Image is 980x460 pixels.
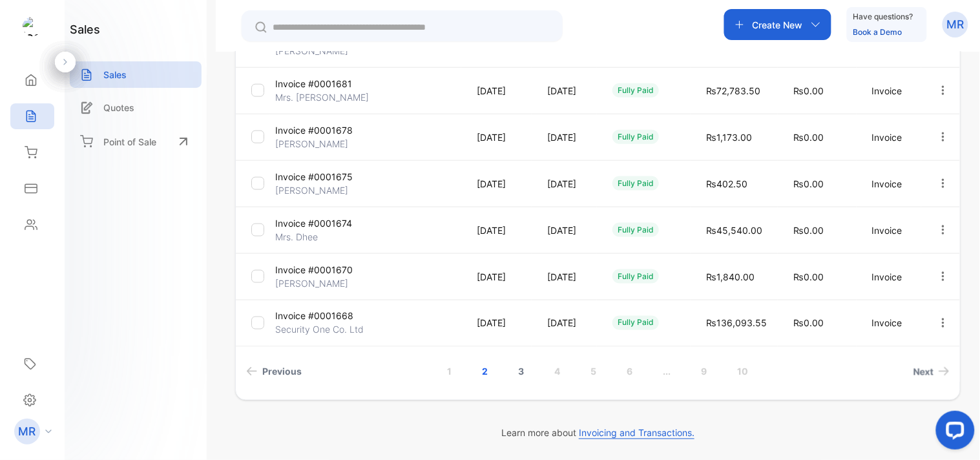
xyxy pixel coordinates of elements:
[793,318,824,329] span: ₨0.00
[706,271,755,282] span: ₨1,840.00
[706,225,762,236] span: ₨45,540.00
[612,83,659,98] div: fully paid
[722,360,764,384] a: Page 10
[275,277,348,290] p: [PERSON_NAME]
[70,61,202,88] a: Sales
[432,360,468,384] a: Page 1
[275,323,364,337] p: Security One Co. Ltd
[275,137,348,151] p: [PERSON_NAME]
[23,17,42,36] img: logo
[612,176,659,191] div: fully paid
[275,263,353,277] p: Invoice #0001670
[235,426,961,440] p: Learn more about
[706,318,767,329] span: ₨136,093.55
[612,360,649,384] a: Page 6
[503,360,540,384] a: Page 3
[275,183,348,197] p: [PERSON_NAME]
[103,101,134,114] p: Quotes
[70,94,202,121] a: Quotes
[576,360,612,384] a: Page 5
[477,224,521,237] p: [DATE]
[706,132,752,143] span: ₨1,173.00
[853,10,913,23] p: Have questions?
[477,177,521,191] p: [DATE]
[853,27,902,37] a: Book a Demo
[926,406,980,460] iframe: LiveChat chat widget
[943,9,968,40] button: MR
[262,365,302,379] span: Previous
[275,123,353,137] p: Invoice #0001678
[477,270,521,284] p: [DATE]
[872,270,910,284] p: Invoice
[793,271,824,282] span: ₨0.00
[913,365,933,379] span: Next
[872,131,910,144] p: Invoice
[706,85,760,96] span: ₨72,783.50
[793,132,824,143] span: ₨0.00
[612,316,659,330] div: fully paid
[547,177,586,191] p: [DATE]
[275,90,369,104] p: Mrs. [PERSON_NAME]
[275,230,337,244] p: Mrs. Dhee
[70,127,202,156] a: Point of Sale
[547,84,586,98] p: [DATE]
[612,223,659,237] div: fully paid
[241,360,307,384] a: Previous page
[706,178,747,189] span: ₨402.50
[275,309,353,323] p: Invoice #0001668
[872,177,910,191] p: Invoice
[477,131,521,144] p: [DATE]
[908,360,955,384] a: Next page
[275,77,352,90] p: Invoice #0001681
[19,423,36,440] p: MR
[103,135,156,149] p: Point of Sale
[612,130,659,144] div: fully paid
[547,224,586,237] p: [DATE]
[793,178,824,189] span: ₨0.00
[872,224,910,237] p: Invoice
[753,18,803,32] p: Create New
[236,360,960,384] ul: Pagination
[947,16,964,33] p: MR
[103,68,127,81] p: Sales
[724,9,831,40] button: Create New
[793,225,824,236] span: ₨0.00
[612,269,659,284] div: fully paid
[477,317,521,330] p: [DATE]
[686,360,723,384] a: Page 9
[70,21,100,38] h1: sales
[467,360,504,384] a: Page 2 is your current page
[872,84,910,98] p: Invoice
[579,428,694,439] span: Invoicing and Transactions.
[793,85,824,96] span: ₨0.00
[872,317,910,330] p: Invoice
[547,131,586,144] p: [DATE]
[648,360,687,384] a: Jump forward
[275,170,353,183] p: Invoice #0001675
[275,216,352,230] p: Invoice #0001674
[477,84,521,98] p: [DATE]
[547,270,586,284] p: [DATE]
[547,317,586,330] p: [DATE]
[539,360,576,384] a: Page 4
